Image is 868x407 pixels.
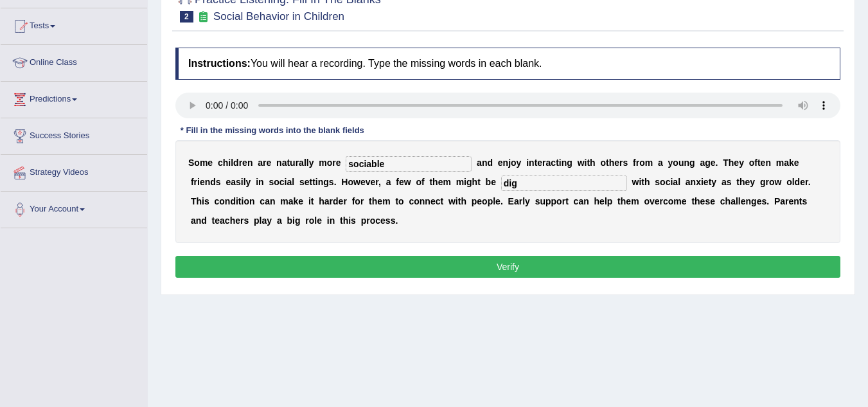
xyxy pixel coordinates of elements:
[786,177,792,187] b: o
[395,196,398,206] b: t
[792,177,795,187] b: l
[535,196,540,206] b: s
[382,196,390,206] b: m
[265,196,270,206] b: a
[304,158,306,168] b: l
[332,158,335,168] b: r
[200,158,208,168] b: m
[288,196,294,206] b: a
[443,177,450,187] b: m
[269,177,274,187] b: s
[213,10,344,23] small: Social Behavior in Children
[731,196,736,206] b: a
[308,196,311,206] b: i
[319,158,326,168] b: m
[311,196,314,206] b: t
[282,158,287,168] b: a
[241,177,244,187] b: i
[323,177,329,187] b: g
[765,158,771,168] b: n
[644,177,650,187] b: h
[736,196,738,206] b: l
[416,177,421,187] b: o
[776,158,784,168] b: m
[565,196,569,206] b: t
[219,196,225,206] b: o
[1,82,147,114] a: Predictions
[785,196,788,206] b: r
[487,158,493,168] b: d
[409,196,414,206] b: c
[808,177,811,187] b: .
[734,158,739,168] b: e
[650,196,655,206] b: v
[256,177,258,187] b: i
[501,176,627,191] input: blank
[619,158,623,168] b: r
[233,158,239,168] b: d
[477,158,482,168] b: a
[318,177,324,187] b: n
[360,196,364,206] b: r
[668,158,673,168] b: y
[204,196,209,206] b: s
[789,196,794,206] b: e
[704,177,709,187] b: e
[196,215,202,226] b: n
[1,8,147,41] a: Tests
[710,196,715,206] b: e
[414,196,420,206] b: o
[526,158,529,168] b: i
[493,196,495,206] b: l
[197,11,210,23] small: Exam occurring question
[709,177,712,187] b: t
[514,196,519,206] b: a
[562,196,565,206] b: r
[645,158,653,168] b: m
[583,196,589,206] b: n
[641,177,644,187] b: t
[537,158,542,168] b: e
[789,158,794,168] b: k
[750,177,755,187] b: y
[429,177,432,187] b: t
[456,177,464,187] b: m
[477,177,481,187] b: t
[621,196,626,206] b: h
[757,196,762,206] b: e
[805,177,808,187] b: r
[280,196,288,206] b: m
[761,158,766,168] b: e
[330,196,333,206] b: r
[353,177,360,187] b: w
[201,215,207,226] b: d
[466,177,472,187] b: g
[258,177,264,187] b: n
[472,196,477,206] b: p
[660,177,666,187] b: o
[684,158,689,168] b: n
[784,158,789,168] b: a
[578,196,583,206] b: a
[551,158,556,168] b: c
[655,177,660,187] b: s
[461,196,466,206] b: h
[341,177,348,187] b: H
[430,196,436,206] b: e
[348,177,353,187] b: o
[500,196,503,206] b: .
[339,196,344,206] b: e
[488,196,493,206] b: p
[366,177,371,187] b: v
[472,177,478,187] b: h
[614,158,619,168] b: e
[746,196,752,206] b: n
[421,177,425,187] b: f
[242,196,244,206] b: i
[294,196,299,206] b: k
[355,196,360,206] b: o
[228,158,231,168] b: i
[745,177,750,187] b: e
[191,215,196,226] b: a
[795,177,801,187] b: d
